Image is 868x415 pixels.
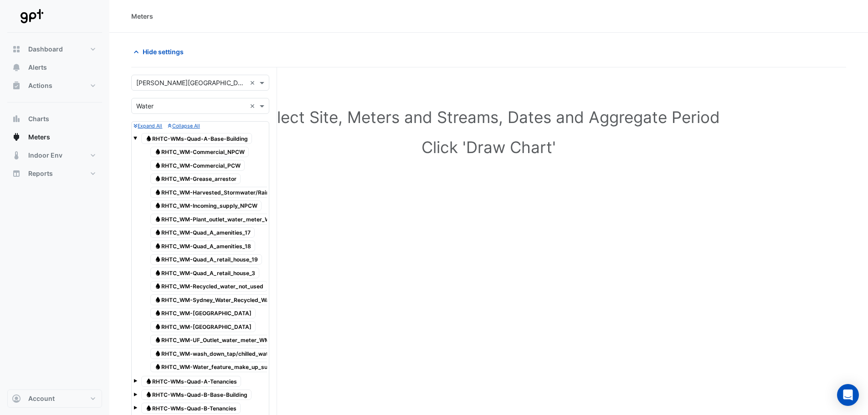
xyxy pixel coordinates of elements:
span: RHTC_WM-Water_feature_make_up_supply_to_jets [150,362,304,373]
span: RHTC-WMs-Quad-B-Base-Building [141,389,252,400]
span: RHTC-WMs-Quad-A-Tenancies [141,376,241,387]
div: Open Intercom Messenger [837,384,859,406]
fa-icon: Water [154,229,161,236]
small: Expand All [134,123,162,129]
button: Alerts [7,58,102,77]
span: Actions [28,81,52,90]
button: Collapse All [168,122,200,130]
fa-icon: Water [154,149,161,155]
fa-icon: Water [154,350,161,357]
button: Hide settings [131,44,190,60]
button: Reports [7,164,102,183]
fa-icon: Water [154,269,161,276]
span: Dashboard [28,45,63,54]
span: RHTC_WM-Commercial_NPCW [150,147,249,158]
span: RHTC_WM-wash_down_tap/chilled_water_make_up [150,348,305,359]
app-icon: Actions [12,81,21,90]
app-icon: Reports [12,169,21,178]
span: Reports [28,169,53,178]
span: RHTC_WM-Quad_A_retail_house_3 [150,267,259,278]
fa-icon: Water [145,391,152,398]
fa-icon: Water [154,323,161,330]
fa-icon: Water [145,135,152,142]
span: RHTC_WM-Quad_A_retail_house_19 [150,254,262,265]
h1: Click 'Draw Chart' [146,138,832,157]
span: RHTC-WMs-Quad-A-Base-Building [141,133,252,144]
span: RHTC_WM-Recycled_water_not_used [150,281,267,292]
button: Actions [7,77,102,95]
button: Dashboard [7,40,102,58]
button: Charts [7,110,102,128]
fa-icon: Water [145,378,152,384]
app-icon: Meters [12,133,21,142]
span: RHTC_WM-Quad_A_amenities_17 [150,227,255,238]
fa-icon: Water [154,162,161,169]
span: RHTC_WM-UF_Outlet_water_meter_WM2 [150,335,277,346]
span: RHTC_WM-Plant_outlet_water_meter_WM5 [150,214,283,225]
fa-icon: Water [154,189,161,195]
span: RHTC_WM-Grease_arrestor [150,174,241,184]
span: RHTC_WM-Incoming_supply_NPCW [150,200,262,211]
fa-icon: Water [154,215,161,222]
h1: Select Site, Meters and Streams, Dates and Aggregate Period [146,108,832,127]
span: RHTC_WM-Harvested_Stormwater/Rainwater_Meter_WM3 [150,187,324,198]
span: RHTC_WM-Commercial_PCW [150,160,245,171]
span: RHTC_WM-Quad_A_amenities_18 [150,241,255,251]
img: Company Logo [11,7,52,26]
span: Clear [250,101,257,111]
span: RHTC_WM-[GEOGRAPHIC_DATA] [150,308,256,319]
span: Hide settings [143,47,184,56]
app-icon: Indoor Env [12,151,21,160]
span: Clear [250,78,257,87]
app-icon: Alerts [12,63,21,72]
button: Account [7,389,102,408]
small: Collapse All [168,123,200,129]
button: Indoor Env [7,146,102,164]
button: Meters [7,128,102,146]
span: Indoor Env [28,151,62,160]
fa-icon: Water [154,364,161,370]
fa-icon: Water [154,202,161,209]
span: Alerts [28,63,47,72]
span: RHTC-WMs-Quad-B-Tenancies [141,403,241,414]
span: Account [28,394,55,403]
span: Charts [28,114,49,123]
fa-icon: Water [154,242,161,249]
app-icon: Charts [12,114,21,123]
fa-icon: Water [154,337,161,343]
fa-icon: Water [154,296,161,303]
div: Meters [131,11,153,21]
span: RHTC_WM-Sydney_Water_Recycled_Water_Main_Meter_to_BT_WM8 [150,294,350,305]
span: Meters [28,133,50,142]
fa-icon: Water [154,283,161,290]
button: Expand All [134,122,162,130]
fa-icon: Water [154,175,161,182]
fa-icon: Water [145,405,152,411]
fa-icon: Water [154,310,161,317]
app-icon: Dashboard [12,45,21,54]
fa-icon: Water [154,256,161,263]
span: RHTC_WM-[GEOGRAPHIC_DATA] [150,321,256,332]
